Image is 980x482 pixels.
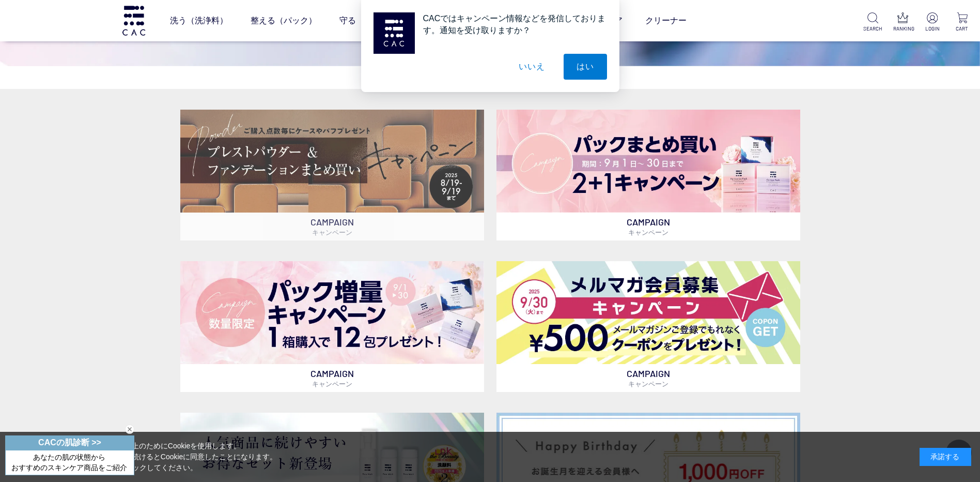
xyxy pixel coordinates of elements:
span: キャンペーン [628,380,668,388]
button: いいえ [506,54,557,80]
button: はい [564,54,607,80]
p: CAMPAIGN [180,364,484,392]
div: 当サイトでは、お客様へのサービス向上のためにCookieを使用します。 「承諾する」をクリックするか閲覧を続けるとCookieに同意したことになります。 詳細はこちらの をクリックしてください。 [9,441,277,473]
img: パックキャンペーン2+1 [496,110,800,213]
img: ベースメイクキャンペーン [180,110,484,213]
a: メルマガ会員募集 メルマガ会員募集 CAMPAIGNキャンペーン [496,261,800,392]
p: CAMPAIGN [496,213,800,240]
a: パック増量キャンペーン パック増量キャンペーン CAMPAIGNキャンペーン [180,261,484,392]
p: CAMPAIGN [180,213,484,240]
span: キャンペーン [312,380,352,388]
div: 承諾する [920,448,971,466]
span: キャンペーン [628,228,668,236]
div: CACではキャンペーン情報などを発信しております。通知を受け取りますか？ [415,12,607,36]
img: メルマガ会員募集 [496,261,800,364]
a: ベースメイクキャンペーン ベースメイクキャンペーン CAMPAIGNキャンペーン [180,110,484,240]
img: パック増量キャンペーン [180,261,484,364]
img: notification icon [374,12,415,54]
p: CAMPAIGN [496,364,800,392]
a: パックキャンペーン2+1 パックキャンペーン2+1 CAMPAIGNキャンペーン [496,110,800,240]
span: キャンペーン [312,228,352,236]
